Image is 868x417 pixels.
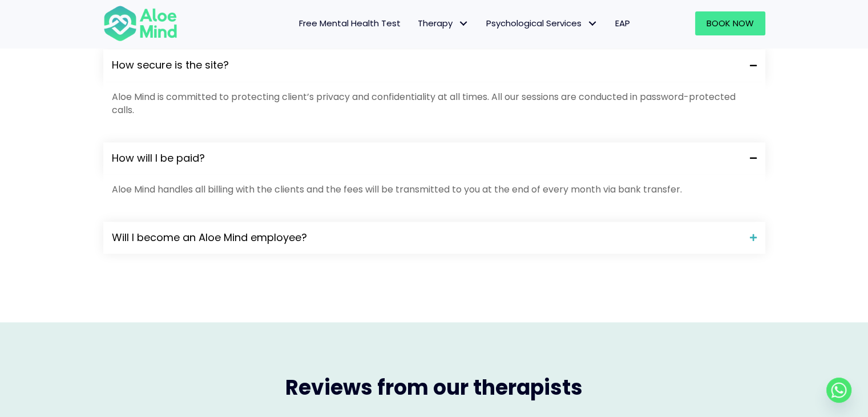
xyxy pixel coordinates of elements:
p: Aloe Mind is committed to protecting client’s privacy and confidentiality at all times. All our s... [112,90,757,117]
span: Book Now [706,17,754,29]
span: How secure is the site? [112,58,741,73]
a: Whatsapp [826,378,851,403]
span: Therapy [418,17,469,29]
img: Aloe mind Logo [103,5,177,42]
span: EAP [615,17,630,29]
p: Aloe Mind handles all billing with the clients and the fees will be transmitted to you at the end... [112,183,757,196]
a: Psychological ServicesPsychological Services: submenu [478,11,607,35]
span: How will I be paid? [112,151,741,166]
span: Will I become an Aloe Mind employee? [112,230,741,245]
a: Free Mental Health Test [290,11,409,35]
a: Book Now [695,11,765,35]
a: TherapyTherapy: submenu [409,11,478,35]
a: EAP [607,11,639,35]
span: Psychological Services [486,17,598,29]
span: Psychological Services: submenu [584,15,601,32]
span: Therapy: submenu [455,15,472,32]
span: Reviews from our therapists [285,373,583,402]
nav: Menu [192,11,639,35]
span: Free Mental Health Test [299,17,401,29]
